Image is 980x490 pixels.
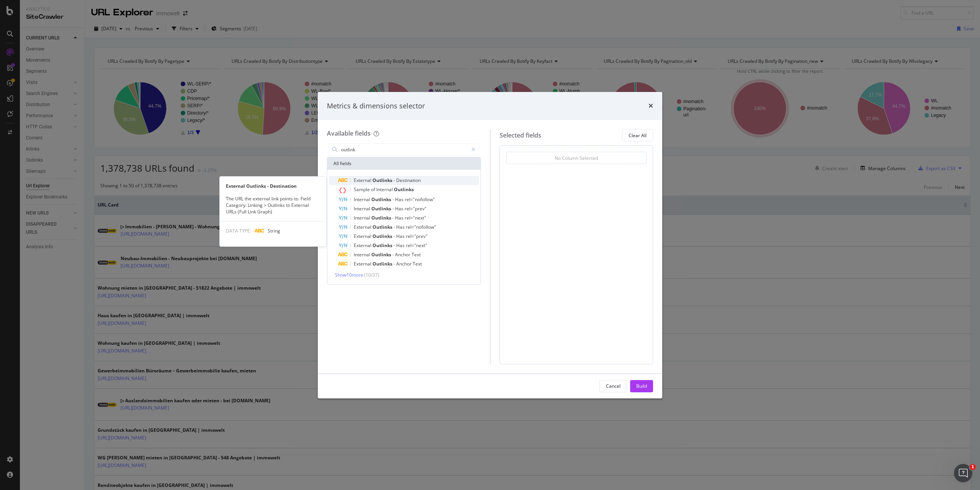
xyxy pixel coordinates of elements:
div: Selected fields [500,131,541,140]
span: Outlinks [394,186,414,193]
span: Has [395,205,405,212]
span: - [394,242,396,249]
span: Destination [396,177,421,184]
span: External [354,233,372,239]
button: Cancel [599,380,627,392]
span: Outlinks [371,196,392,203]
span: Anchor [395,251,412,258]
span: Outlinks [372,224,394,230]
span: ( 10 / 37 ) [364,272,379,278]
span: rel="next" [405,215,426,221]
span: rel="prev" [405,205,426,212]
span: Internal [354,196,371,203]
span: - [392,205,395,212]
input: Search by field name [340,144,468,155]
span: 1 [970,464,976,470]
span: Outlinks [372,177,394,184]
span: External [354,224,372,230]
span: Has [395,215,405,221]
span: Internal [376,186,394,193]
iframe: Intercom live chat [954,464,972,482]
span: Has [396,242,406,249]
span: - [394,233,396,239]
span: Has [396,224,406,230]
span: - [392,215,395,221]
div: All fields [327,157,480,170]
span: Outlinks [372,261,394,267]
div: Clear All [629,132,647,139]
div: times [648,101,653,111]
span: Has [395,196,405,203]
span: Text [412,251,421,258]
span: External [354,261,372,267]
div: Cancel [606,383,621,389]
div: modal [318,92,662,398]
button: Clear All [622,129,653,141]
span: Internal [354,205,371,212]
span: - [394,261,396,267]
span: Internal [354,251,371,258]
div: Build [636,383,647,389]
div: Metrics & dimensions selector [327,101,425,111]
span: - [394,224,396,230]
span: Outlinks [371,205,392,212]
span: rel="nofollow" [405,196,435,203]
span: Outlinks [371,215,392,221]
span: External [354,177,372,184]
span: - [392,251,395,258]
span: rel="prev" [406,233,428,239]
span: of [371,186,376,193]
span: Text [413,261,422,267]
div: External Outlinks - Destination [220,183,326,189]
span: External [354,242,372,249]
span: Outlinks [371,251,392,258]
span: - [394,177,396,184]
div: No Column Selected [555,155,598,161]
span: Show 10 more [335,272,363,278]
div: Available fields [327,129,371,138]
button: Build [630,380,653,392]
span: Sample [354,186,371,193]
div: The URL the external link points to. Field Category: Linking > Outlinks to External URLs (Full Li... [220,195,326,215]
span: rel="next" [406,242,427,249]
span: Anchor [396,261,413,267]
span: Outlinks [372,242,394,249]
span: Internal [354,215,371,221]
span: - [392,196,395,203]
span: Has [396,233,406,239]
span: Outlinks [372,233,394,239]
span: rel="nofollow" [406,224,436,230]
